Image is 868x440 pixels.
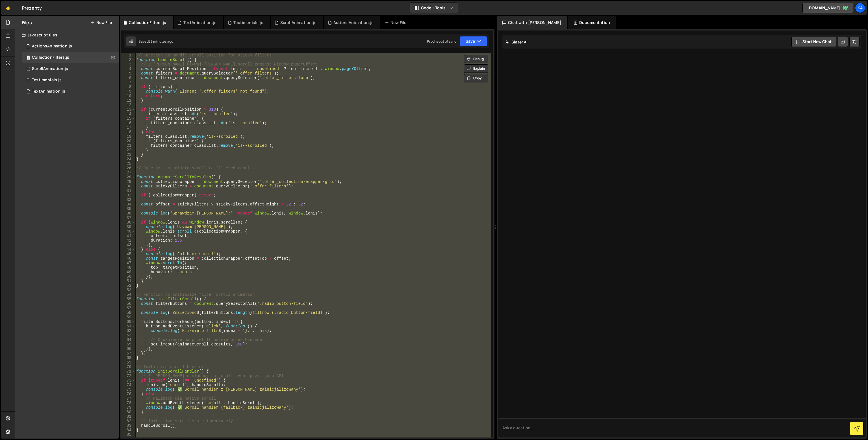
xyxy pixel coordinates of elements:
[121,103,135,107] div: 12
[121,347,135,351] div: 66
[121,265,135,270] div: 48
[121,315,135,319] div: 59
[121,143,135,148] div: 21
[22,19,32,26] h2: Files
[121,396,135,401] div: 77
[121,252,135,256] div: 45
[121,369,135,374] div: 71
[121,383,135,387] div: 74
[121,58,135,62] div: 2
[121,365,135,369] div: 70
[121,225,135,229] div: 39
[121,62,135,67] div: 3
[121,198,135,202] div: 33
[138,39,173,44] div: Saved
[121,297,135,301] div: 55
[121,310,135,315] div: 58
[32,44,72,49] div: ActionsAnimation.js
[497,16,567,29] div: Chat with [PERSON_NAME]
[121,220,135,225] div: 38
[121,356,135,360] div: 68
[121,261,135,265] div: 47
[121,157,135,161] div: 24
[121,125,135,130] div: 17
[460,36,487,46] button: Save
[121,360,135,365] div: 69
[22,52,119,63] div: 16268/45703.js
[121,247,135,252] div: 44
[410,3,458,13] button: Code + Tools
[121,139,135,143] div: 20
[121,423,135,428] div: 83
[129,20,166,25] div: CollectionFilters.js
[121,207,135,211] div: 35
[121,351,135,356] div: 67
[121,130,135,134] div: 18
[385,20,409,25] div: New File
[121,202,135,207] div: 34
[121,179,135,184] div: 29
[121,270,135,274] div: 49
[121,170,135,175] div: 27
[22,5,42,11] div: Prezenty
[121,184,135,189] div: 30
[121,94,135,98] div: 10
[121,324,135,329] div: 61
[121,432,135,437] div: 85
[121,53,135,58] div: 1
[91,20,112,25] button: New File
[32,66,68,71] div: ScrollAnimation.js
[568,16,616,29] div: Documentation
[121,193,135,198] div: 32
[121,166,135,170] div: 26
[121,134,135,139] div: 19
[121,292,135,297] div: 54
[121,279,135,283] div: 51
[121,80,135,85] div: 7
[121,243,135,247] div: 43
[121,319,135,324] div: 60
[121,234,135,238] div: 41
[121,98,135,103] div: 11
[333,20,374,25] div: ActionsAnimation.js
[121,152,135,157] div: 23
[121,405,135,410] div: 79
[121,274,135,279] div: 50
[22,86,119,97] div: 16268/43879.js
[121,374,135,378] div: 72
[121,189,135,193] div: 31
[121,216,135,220] div: 37
[121,414,135,419] div: 81
[121,401,135,405] div: 78
[280,20,316,25] div: ScrollAnimation.js
[149,39,173,44] div: 38 minutes ago
[121,107,135,112] div: 13
[121,161,135,166] div: 25
[121,338,135,342] div: 64
[121,283,135,288] div: 52
[791,37,836,47] button: Start new chat
[121,175,135,179] div: 28
[233,20,263,25] div: Testimonials.js
[121,121,135,125] div: 16
[802,3,853,13] a: [DOMAIN_NAME]
[121,333,135,338] div: 63
[22,41,119,52] div: 16268/43877.js
[121,112,135,116] div: 14
[183,20,217,25] div: TextAnimation.js
[121,256,135,261] div: 46
[22,75,119,86] div: 16268/43876.js
[121,306,135,310] div: 57
[15,29,119,41] div: Javascript files
[464,74,488,82] button: Copy
[27,56,30,60] span: 1
[855,3,865,13] a: Ka
[464,55,488,63] button: Debug
[121,378,135,383] div: 73
[121,148,135,152] div: 22
[32,89,65,94] div: TextAnimation.js
[22,63,119,75] div: 16268/43878.js
[121,211,135,216] div: 36
[121,85,135,89] div: 8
